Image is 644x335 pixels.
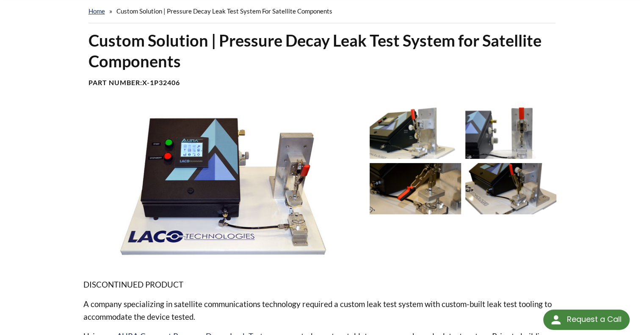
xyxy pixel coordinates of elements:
p: DISCONTINUED PRODUCT [83,278,561,291]
img: Pressure Decay Leak Test System with custom tooling, test port close-up [465,163,557,214]
p: A company specializing in satellite communications technology required a custom leak test system ... [83,298,561,323]
img: Pressure Decay Leak Test System with custom tooling, test port open [370,163,461,214]
img: Pressure Decay Leak Test System with custom tooling, front view [83,108,363,265]
div: Request a Call [567,310,621,329]
h4: Part Number: [88,78,556,87]
div: Request a Call [543,310,630,330]
img: round button [549,313,563,327]
img: Pressure Decay Leak Test System with custom tooling, front view close-up [465,108,557,159]
a: home [88,7,105,15]
span: Custom Solution | Pressure Decay Leak Test System for Satellite Components [116,7,332,15]
h1: Custom Solution | Pressure Decay Leak Test System for Satellite Components [88,30,556,72]
b: X-1P32406 [142,78,180,86]
img: Pressure Decay Leak Test System with custom tooling, test port close-up [370,108,461,159]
